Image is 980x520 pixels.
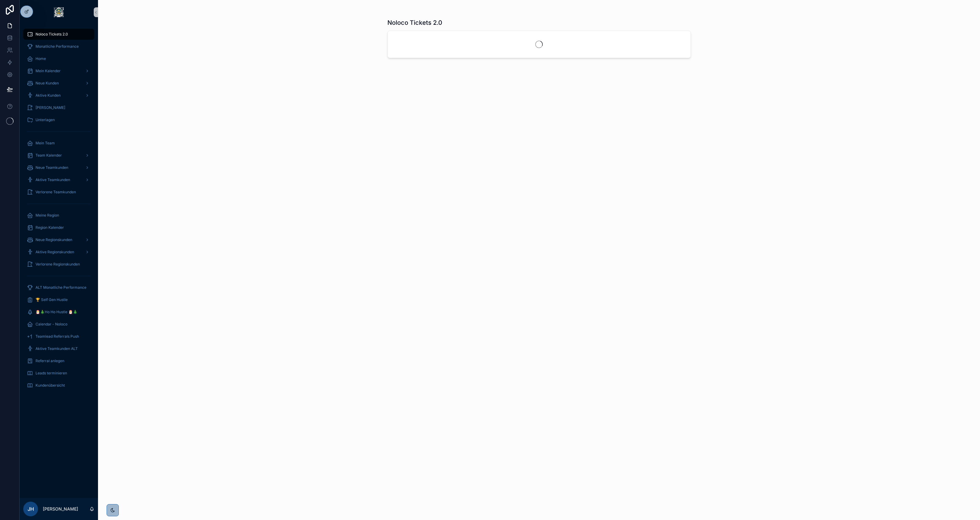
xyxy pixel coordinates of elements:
img: App logo [54,7,64,17]
span: JH [28,505,34,513]
span: Aktive Kunden [36,93,61,98]
span: Aktive Teamkunden ALT [36,346,78,351]
a: 🏆 Self Gen Hustle [23,294,94,305]
span: Referral anlegen [36,358,64,363]
span: Home [36,56,46,61]
span: Aktive Teamkunden [36,177,70,182]
span: Meine Region [36,213,59,218]
a: Aktive Teamkunden ALT [23,343,94,354]
span: 🎅🎄Ho Ho Hustle 🎅🎄 [36,310,77,314]
span: Kundenübersicht [36,383,65,388]
a: Region Kalender [23,222,94,233]
a: ALT Monatliche Performance [23,282,94,293]
span: 🏆 Self Gen Hustle [36,297,68,302]
span: Team Kalender [36,153,62,158]
a: Team Kalender [23,150,94,161]
h1: Noloco Tickets 2.0 [387,18,442,27]
a: Verlorene Regionskunden [23,259,94,270]
span: Neue Teamkunden [36,165,68,170]
a: Referral anlegen [23,355,94,366]
span: Neue Regionskunden [36,237,72,242]
a: Teamlead Referrals Push [23,331,94,342]
a: [PERSON_NAME] [23,102,94,113]
div: scrollable content [20,24,98,399]
a: Neue Regionskunden [23,234,94,245]
a: Verlorene Teamkunden [23,187,94,198]
a: Home [23,53,94,64]
a: 🎅🎄Ho Ho Hustle 🎅🎄 [23,306,94,318]
a: Calendar - Noloco [23,319,94,330]
span: Calendar - Noloco [36,322,67,327]
a: Aktive Kunden [23,90,94,101]
a: Meine Region [23,210,94,221]
a: Neue Kunden [23,78,94,89]
span: Neue Kunden [36,81,59,86]
span: [PERSON_NAME] [36,105,65,110]
a: Kundenübersicht [23,380,94,391]
span: Region Kalender [36,225,64,230]
a: Monatliche Performance [23,41,94,52]
span: ALT Monatliche Performance [36,285,86,290]
span: Verlorene Teamkunden [36,190,76,195]
span: Monatliche Performance [36,44,79,49]
span: Noloco Tickets 2.0 [36,32,68,37]
span: Aktive Regionskunden [36,250,74,254]
a: Mein Kalender [23,65,94,76]
a: Noloco Tickets 2.0 [23,29,94,40]
span: Verlorene Regionskunden [36,262,80,267]
a: Unterlagen [23,114,94,125]
span: Teamlead Referrals Push [36,334,79,339]
p: [PERSON_NAME] [43,506,78,512]
a: Neue Teamkunden [23,162,94,173]
span: Unterlagen [36,117,55,122]
a: Leads terminieren [23,368,94,379]
span: Mein Kalender [36,69,61,73]
a: Aktive Regionskunden [23,247,94,258]
a: Mein Team [23,138,94,149]
a: Aktive Teamkunden [23,174,94,185]
span: Mein Team [36,141,55,146]
span: Leads terminieren [36,371,67,376]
